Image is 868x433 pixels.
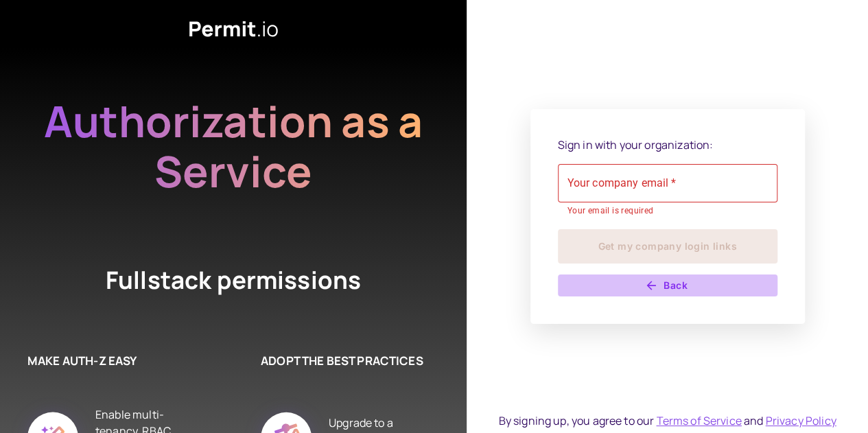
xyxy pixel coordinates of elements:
h4: Fullstack permissions [55,264,412,297]
a: Terms of Service [656,413,741,428]
div: By signing up, you agree to our and [498,412,836,429]
h6: ADOPT THE BEST PRACTICES [261,352,425,370]
button: Back [558,274,777,296]
p: Sign in with your organization: [558,137,777,153]
p: Your email is required [567,204,768,218]
h6: MAKE AUTH-Z EASY [27,352,192,370]
a: Privacy Policy [765,413,836,428]
button: Get my company login links [558,229,777,264]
